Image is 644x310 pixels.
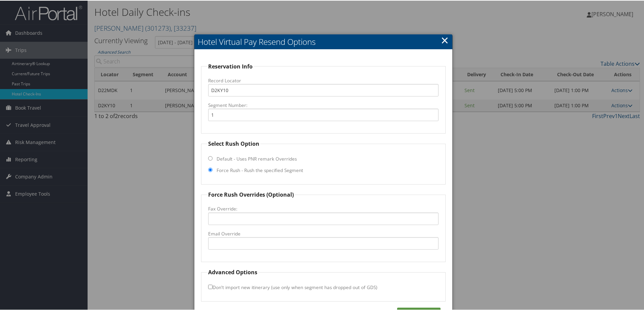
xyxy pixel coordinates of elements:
label: Default - Uses PNR remark Overrides [217,155,297,162]
legend: Advanced Options [207,267,258,276]
label: Force Rush - Rush the specified Segment [217,166,303,173]
label: Don't import new itinerary (use only when segment has dropped out of GDS) [208,280,377,293]
legend: Force Rush Overrides (Optional) [207,190,295,198]
h2: Hotel Virtual Pay Resend Options [194,34,452,49]
label: Record Locator [208,77,439,83]
legend: Reservation Info [207,62,254,70]
input: Don't import new itinerary (use only when segment has dropped out of GDS) [208,284,213,288]
label: Fax Override: [208,205,439,212]
a: Close [441,33,449,46]
label: Email Override [208,230,439,236]
legend: Select Rush Option [207,139,260,147]
label: Segment Number: [208,101,439,108]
